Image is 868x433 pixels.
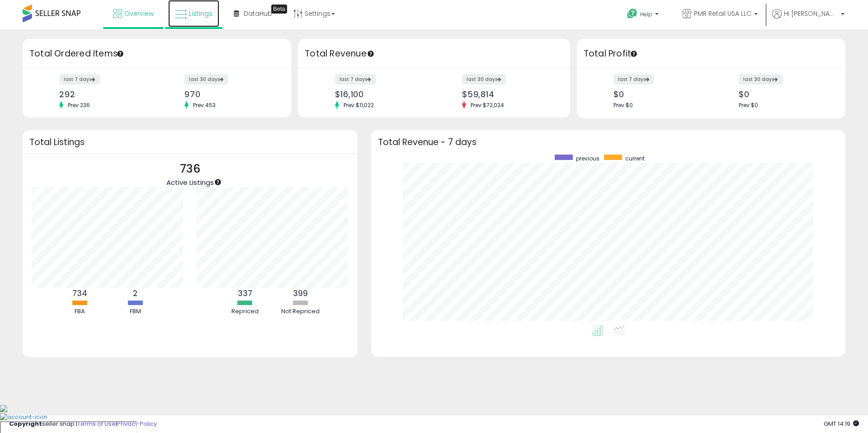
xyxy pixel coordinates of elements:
h3: Total Ordered Items [29,47,284,60]
a: Hi [PERSON_NAME] [772,9,844,29]
b: 337 [238,288,252,299]
label: last 30 days [739,74,783,85]
span: Prev: $72,024 [466,101,509,109]
div: $16,100 [335,89,427,99]
div: Tooltip anchor [630,50,638,58]
span: Hi [PERSON_NAME] [784,9,838,18]
div: Tooltip anchor [367,50,375,58]
span: Prev: $0 [739,101,758,109]
div: $0 [739,89,830,99]
span: Prev: $11,022 [339,101,378,109]
label: last 7 days [613,74,654,85]
div: FBM [108,307,162,316]
span: Listings [189,9,212,18]
h3: Total Profit [584,47,839,60]
span: PMR Retail USA LLC [694,9,751,18]
div: Repriced [218,307,272,316]
label: last 7 days [59,74,100,85]
h3: Total Revenue - 7 days [378,139,839,146]
div: Tooltip anchor [214,178,222,186]
span: Prev: $0 [613,101,633,109]
b: 2 [133,288,137,299]
p: 736 [166,160,214,178]
span: Overview [124,9,154,18]
div: $0 [613,89,704,99]
div: FBA [52,307,107,316]
span: Prev: 453 [189,101,220,109]
div: Tooltip anchor [116,50,124,58]
a: Help [620,1,668,29]
span: Prev: 236 [63,101,94,109]
div: $59,814 [462,89,554,99]
div: 970 [184,89,275,99]
b: 399 [293,288,308,299]
label: last 30 days [184,74,228,85]
label: last 30 days [462,74,506,85]
span: DataHub [244,9,272,18]
span: Help [640,10,652,18]
i: Get Help [627,8,638,19]
span: previous [576,155,599,162]
h3: Total Listings [29,139,351,146]
span: current [625,155,645,162]
span: Active Listings [166,178,214,187]
div: Tooltip anchor [271,5,287,14]
h3: Total Revenue [305,47,563,60]
div: Not Repriced [274,307,328,316]
div: 292 [59,89,150,99]
label: last 7 days [335,74,376,85]
b: 734 [72,288,87,299]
